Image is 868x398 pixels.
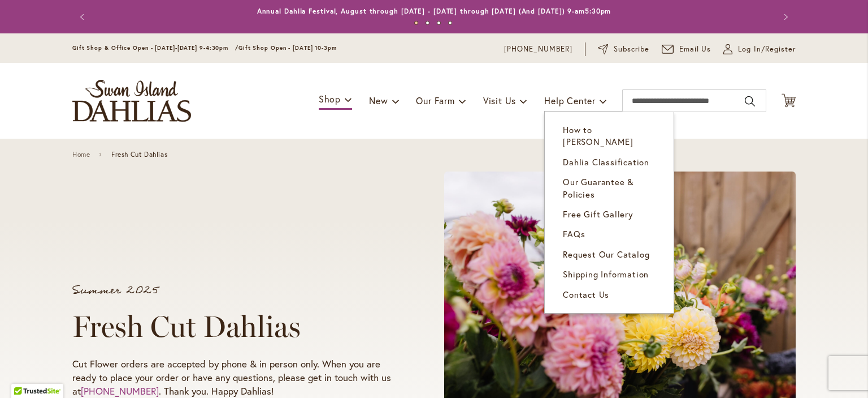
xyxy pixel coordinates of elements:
a: Subscribe [598,44,649,55]
span: Gift Shop Open - [DATE] 10-3pm [238,44,337,52]
span: Shipping Information [563,268,649,280]
span: Shop [319,93,341,105]
span: Our Guarantee & Policies [563,176,634,199]
span: Contact Us [563,289,609,300]
a: Log In/Register [723,44,796,55]
a: Email Us [662,44,711,55]
span: Our Farm [416,95,454,106]
button: 4 of 4 [448,21,452,25]
h1: Fresh Cut Dahlias [72,310,401,344]
span: How to [PERSON_NAME] [563,124,633,147]
span: Visit Us [483,95,516,106]
button: Next [773,6,796,28]
a: store logo [72,80,191,122]
button: 1 of 4 [414,21,418,25]
a: Annual Dahlia Festival, August through [DATE] - [DATE] through [DATE] (And [DATE]) 9-am5:30pm [257,7,611,15]
span: New [369,95,388,106]
a: [PHONE_NUMBER] [81,384,159,397]
button: 2 of 4 [426,21,429,25]
span: Dahlia Classification [563,156,649,168]
span: Free Gift Gallery [563,208,633,220]
span: FAQs [563,228,585,239]
span: Email Us [679,44,711,55]
button: Previous [72,6,95,28]
button: 3 of 4 [437,21,441,25]
span: Help Center [544,95,596,106]
span: Request Our Catalog [563,249,649,260]
span: Log In/Register [738,44,796,55]
span: Gift Shop & Office Open - [DATE]-[DATE] 9-4:30pm / [72,44,238,52]
a: Home [72,151,90,159]
span: Subscribe [614,44,649,55]
a: [PHONE_NUMBER] [504,44,572,55]
p: Summer 2025 [72,285,401,296]
span: Fresh Cut Dahlias [111,151,167,159]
